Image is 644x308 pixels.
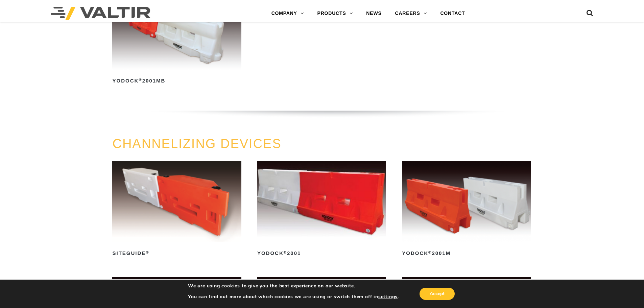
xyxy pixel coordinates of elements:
[112,248,241,259] h2: SiteGuide
[311,7,360,20] a: PRODUCTS
[112,76,241,87] h2: Yodock 2001MB
[188,294,399,300] p: You can find out more about which cookies we are using or switch them off in .
[257,161,386,242] img: Yodock 2001 Water Filled Barrier and Barricade
[284,250,287,254] sup: ®
[257,161,386,259] a: Yodock®2001
[402,161,531,259] a: Yodock®2001M
[428,250,432,254] sup: ®
[433,7,472,20] a: CONTACT
[112,137,281,151] a: CHANNELIZING DEVICES
[257,248,386,259] h2: Yodock 2001
[378,294,398,300] button: settings
[139,78,142,82] sup: ®
[188,283,399,289] p: We are using cookies to give you the best experience on our website.
[402,248,531,259] h2: Yodock 2001M
[51,7,150,20] img: Valtir
[112,161,241,259] a: SiteGuide®
[359,7,388,20] a: NEWS
[420,288,455,300] button: Accept
[265,7,311,20] a: COMPANY
[146,250,149,254] sup: ®
[388,7,434,20] a: CAREERS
